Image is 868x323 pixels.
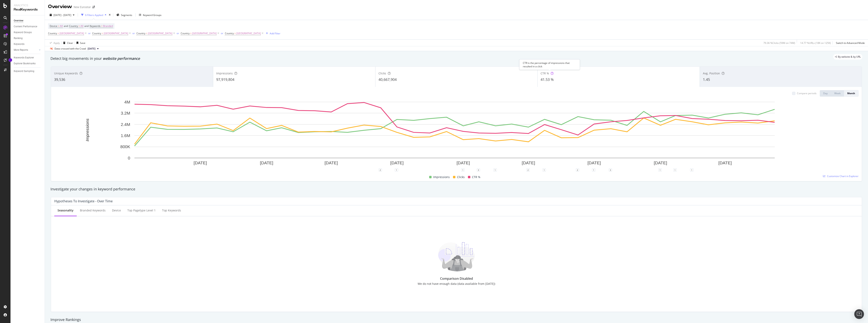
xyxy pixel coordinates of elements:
button: Month [844,90,859,97]
a: Overview [14,19,42,23]
text: 3.2M [121,111,130,115]
a: Explorer Bookmarks [14,61,42,66]
img: DOMkxPr1.png [438,242,475,271]
div: 3 [609,168,612,172]
div: Overview [48,3,72,10]
div: We do not have enough data (data available from [DATE]) [418,282,495,286]
a: More Reports [14,48,38,52]
div: Tooltip anchor [8,58,12,62]
button: Apply [48,40,60,46]
span: Country [136,32,145,35]
span: [DATE] - [DATE] [53,13,71,17]
span: All [81,23,83,29]
span: 1.45 [703,77,710,82]
div: Seasonality [58,208,73,212]
button: 6 Filters Applied [80,12,108,18]
span: = [58,32,59,35]
span: Branded [103,23,113,29]
div: Investigate your changes in keyword performance [50,187,862,192]
text: [DATE] [390,160,404,165]
button: or [88,31,91,35]
button: or [177,31,179,35]
div: or [221,32,223,35]
text: Impressions [85,118,90,141]
a: Ranking [14,36,42,40]
button: Week [831,90,844,97]
div: 1 [592,168,595,172]
div: Keyword Sampling [14,69,34,73]
div: times [108,13,111,17]
text: [DATE] [457,160,470,165]
div: Device [112,208,121,212]
div: Comparison Disabled [440,276,473,281]
div: 1 [461,168,464,172]
div: Open Intercom Messenger [854,309,864,319]
span: Country [181,32,190,35]
text: 1.6M [121,133,130,138]
span: Keywords [90,24,101,28]
span: All [60,23,63,29]
span: Country [69,24,78,28]
span: Clicks [457,175,465,179]
a: Content Performance [14,24,42,29]
span: [GEOGRAPHIC_DATA] [192,31,217,36]
span: and [84,24,89,28]
div: Clear [67,41,73,45]
div: 1 [690,168,693,172]
button: Save [75,40,85,46]
span: Impressions [433,175,450,179]
div: Add Filter [270,32,280,35]
span: [GEOGRAPHIC_DATA] [236,31,261,36]
div: Keywords [14,42,24,46]
div: RealKeywords [14,7,41,12]
text: 4M [124,100,130,104]
div: Hypotheses to Investigate - Over Time [54,199,113,203]
span: CTR % [541,71,549,75]
button: or [221,31,223,35]
div: Day [823,92,828,95]
span: [GEOGRAPHIC_DATA] [104,31,128,36]
button: Day [820,90,831,97]
div: 79.36 % Clicks ( 59M on 74M ) [763,41,795,45]
div: or [88,32,91,35]
span: 2025 Sep. 29th [88,47,95,51]
div: 6 Filters Applied [85,13,103,17]
span: = [234,32,236,35]
text: [DATE] [654,160,667,165]
div: Content Performance [14,24,37,29]
span: = [58,24,59,28]
svg: A chart. [54,100,855,170]
span: Avg. Position [703,71,720,75]
span: Unique Keywords [54,71,78,75]
text: 800K [120,144,130,149]
div: 3 [477,168,480,172]
button: [DATE] [86,46,100,51]
div: Save [80,41,85,45]
div: Keyword Groups [143,13,161,17]
div: Overview [14,19,23,23]
text: [DATE] [194,160,207,165]
div: 1 [543,168,546,172]
div: Keyword Groups [14,30,32,35]
button: Clear [62,40,73,46]
span: Country [225,32,234,35]
div: Keywords Explorer [14,56,34,60]
text: [DATE] [587,160,601,165]
text: [DATE] [522,160,535,165]
div: 2 [576,168,579,172]
text: [DATE] [260,160,273,165]
div: 2 [379,168,382,172]
text: 0 [128,156,130,160]
div: 14.77 % URLs ( 18K on 125K ) [800,41,831,45]
button: Add Filter [264,31,280,36]
div: Week [834,92,841,95]
button: Keyword Groups [137,12,163,18]
span: = [190,32,192,35]
text: [DATE] [325,160,338,165]
button: [DATE] - [DATE] [48,12,76,18]
button: Switch to Advanced Mode [834,40,865,46]
span: [GEOGRAPHIC_DATA] [148,31,172,36]
a: Keyword Sampling [14,69,42,73]
span: = [79,24,80,28]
